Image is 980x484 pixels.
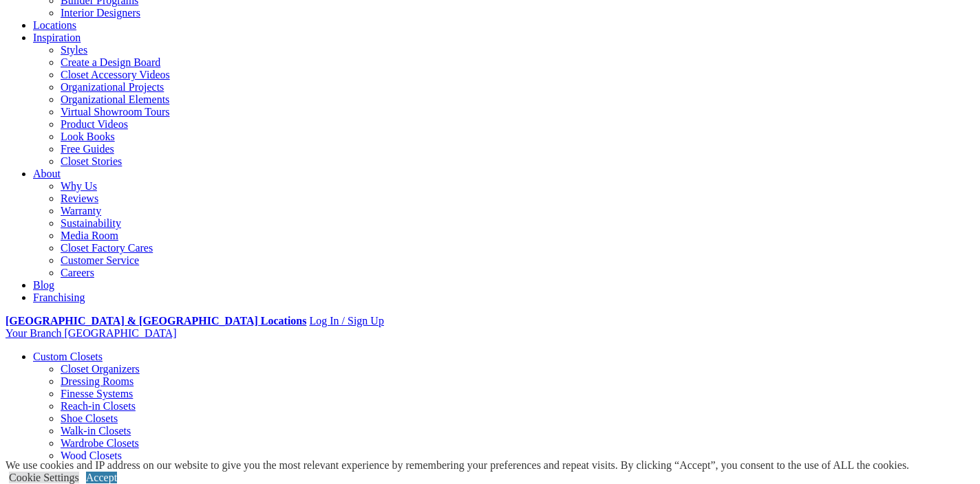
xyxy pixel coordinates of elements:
a: Closet Organizers [61,363,140,375]
a: Warranty [61,205,101,217]
a: Why Us [61,180,97,192]
a: Franchising [33,291,85,303]
a: Customer Service [61,254,139,266]
a: Virtual Showroom Tours [61,106,170,118]
a: Cookie Settings [9,472,79,483]
a: Reviews [61,192,98,204]
span: Your Branch [6,327,61,339]
a: Finesse Systems [61,388,133,399]
a: Wood Closets [61,450,122,461]
a: Walk-in Closets [61,425,131,437]
a: Blog [33,279,54,291]
a: Wardrobe Closets [61,437,139,449]
a: Closet Accessory Videos [61,69,170,80]
a: [GEOGRAPHIC_DATA] & [GEOGRAPHIC_DATA] Locations [6,315,306,327]
a: Interior Designers [61,7,140,19]
a: Inspiration [33,32,81,43]
a: Closet Factory Cares [61,242,153,254]
a: Shoe Closets [61,412,118,424]
a: Log In / Sign Up [309,315,383,327]
a: About [33,168,61,179]
a: Sustainability [61,217,121,229]
a: Locations [33,19,76,31]
a: Organizational Elements [61,93,169,105]
a: Organizational Projects [61,81,164,93]
div: We use cookies and IP address on our website to give you the most relevant experience by remember... [6,459,909,472]
a: Careers [61,267,94,278]
a: Dressing Rooms [61,375,134,387]
a: Free Guides [61,143,114,155]
span: [GEOGRAPHIC_DATA] [64,327,176,339]
a: Product Videos [61,118,128,130]
a: Closet Stories [61,155,122,167]
a: Accept [86,472,117,483]
a: Custom Closets [33,351,103,362]
a: Reach-in Closets [61,400,136,412]
a: Media Room [61,230,118,241]
a: Styles [61,44,87,56]
a: Create a Design Board [61,56,160,68]
a: Your Branch [GEOGRAPHIC_DATA] [6,327,177,339]
a: Look Books [61,131,115,142]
